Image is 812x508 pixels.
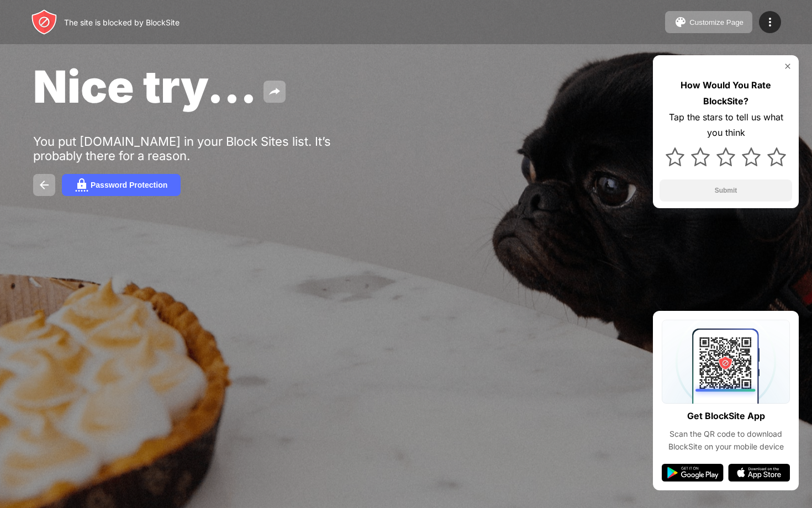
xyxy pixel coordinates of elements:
[31,9,57,35] img: header-logo.svg
[728,464,790,481] img: app-store.svg
[662,320,790,404] img: qrcode.svg
[662,464,724,481] img: google-play.svg
[660,179,792,202] button: Submit
[742,147,761,166] img: star.svg
[38,178,51,192] img: back.svg
[91,181,167,189] div: Password Protection
[767,147,786,166] img: star.svg
[75,178,88,192] img: password.svg
[687,408,765,424] div: Get BlockSite App
[33,60,257,113] span: Nice try...
[689,18,744,27] div: Customize Page
[674,15,687,29] img: pallet.svg
[660,109,792,141] div: Tap the stars to tell us what you think
[783,62,792,71] img: rate-us-close.svg
[763,15,777,29] img: menu-icon.svg
[268,85,281,98] img: share.svg
[716,147,735,166] img: star.svg
[62,174,181,196] button: Password Protection
[666,147,684,166] img: star.svg
[33,134,375,163] div: You put [DOMAIN_NAME] in your Block Sites list. It’s probably there for a reason.
[662,428,790,453] div: Scan the QR code to download BlockSite on your mobile device
[691,147,710,166] img: star.svg
[665,11,752,33] button: Customize Page
[660,77,792,109] div: How Would You Rate BlockSite?
[64,18,180,27] div: The site is blocked by BlockSite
